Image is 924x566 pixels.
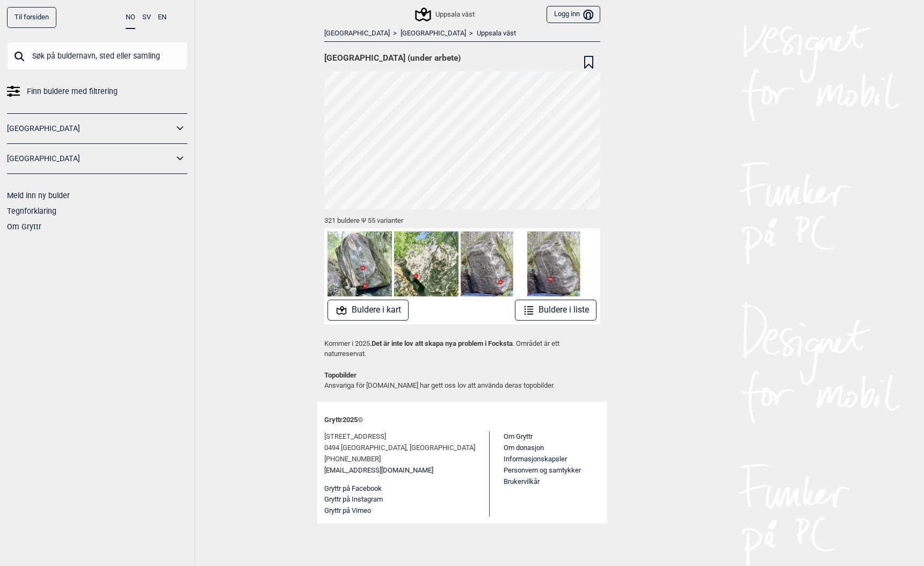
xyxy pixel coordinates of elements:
[324,483,382,495] button: Gryttr på Facebook
[126,7,135,29] button: NO
[324,505,371,517] button: Gryttr på Vimeo
[515,300,597,321] button: Buldere i liste
[7,191,70,200] a: Meld inn ny bulder
[527,231,592,296] img: Sulas custom
[504,466,581,474] a: Personvern og samtykker
[324,442,475,454] span: 0494 [GEOGRAPHIC_DATA], [GEOGRAPHIC_DATA]
[469,29,473,38] span: >
[158,7,166,28] button: EN
[7,42,187,70] input: Søk på buldernavn, sted eller samling
[324,338,600,359] p: Kommer i 2025. . Området är ett naturreservat.
[27,84,118,99] span: Finn buldere med filtrering
[477,29,516,38] a: Uppsala väst
[7,222,41,231] a: Om Gryttr
[324,371,356,379] strong: Topobilder
[394,231,459,296] img: Cattvikt
[328,300,409,321] button: Buldere i kart
[417,8,474,21] div: Uppsala väst
[324,465,433,476] a: [EMAIL_ADDRESS][DOMAIN_NAME]
[7,207,56,215] a: Tegnforklaring
[393,29,397,38] span: >
[7,7,56,28] a: Til forsiden
[401,29,466,38] a: [GEOGRAPHIC_DATA]
[7,84,187,99] a: Finn buldere med filtrering
[461,231,525,296] img: Sulas kant
[142,7,151,28] button: SV
[504,477,540,485] a: Brukervilkår
[324,494,383,505] button: Gryttr på Instagram
[504,444,544,452] a: Om donasjon
[324,29,390,38] a: [GEOGRAPHIC_DATA]
[324,409,600,432] div: Gryttr 2025 ©
[504,432,533,440] a: Om Gryttr
[504,455,567,463] a: Informasjonskapsler
[324,454,381,465] span: [PHONE_NUMBER]
[324,209,600,228] div: 321 buldere Ψ 55 varianter
[547,6,600,24] button: Logg inn
[7,151,173,166] a: [GEOGRAPHIC_DATA]
[324,53,461,63] span: [GEOGRAPHIC_DATA] (under arbete)
[7,121,173,136] a: [GEOGRAPHIC_DATA]
[328,231,392,296] img: Out of focus
[324,431,386,442] span: [STREET_ADDRESS]
[372,339,513,347] strong: Det är inte lov att skapa nya problem i Focksta
[324,370,600,391] p: Ansvariga för [DOMAIN_NAME] har gett oss lov att använda deras topobilder.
